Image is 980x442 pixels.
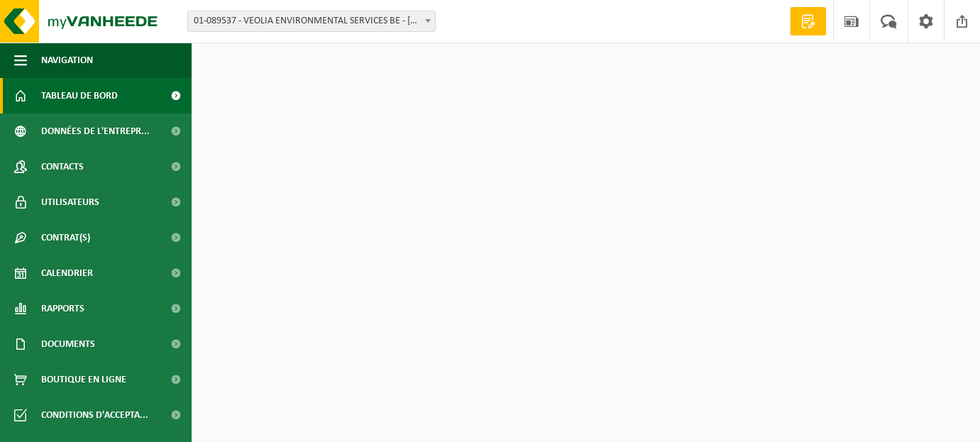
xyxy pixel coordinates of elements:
span: Navigation [41,43,93,78]
span: 01-089537 - VEOLIA ENVIRONMENTAL SERVICES BE - 2340 BEERSE, STEENBAKKERSDAM 43/44 bus 2 [188,11,435,31]
span: Conditions d'accepta... [41,397,148,433]
span: Calendrier [41,255,93,291]
span: Contrat(s) [41,220,90,255]
span: Utilisateurs [41,184,99,220]
span: Boutique en ligne [41,362,126,397]
span: Rapports [41,291,84,326]
span: Documents [41,326,95,362]
span: 01-089537 - VEOLIA ENVIRONMENTAL SERVICES BE - 2340 BEERSE, STEENBAKKERSDAM 43/44 bus 2 [187,11,436,32]
span: Contacts [41,149,84,184]
span: Données de l'entrepr... [41,114,150,149]
span: Tableau de bord [41,78,118,114]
